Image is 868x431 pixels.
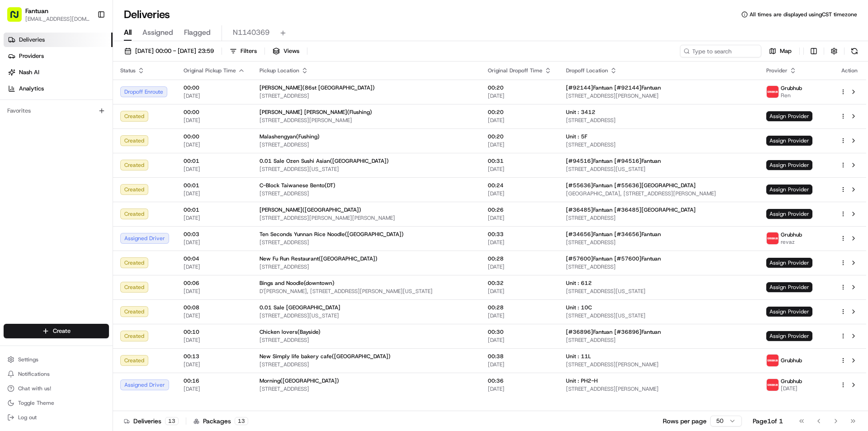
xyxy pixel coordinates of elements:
[184,377,245,384] span: 00:16
[165,417,179,425] div: 13
[184,336,245,344] span: [DATE]
[184,27,211,38] span: Flagged
[184,353,245,360] span: 00:13
[566,336,752,344] span: [STREET_ADDRESS]
[18,165,25,172] img: 1736555255976-a54dd68f-1ca7-489b-9aae-adbdc363a1c4
[566,385,752,393] span: [STREET_ADDRESS][PERSON_NAME]
[767,86,778,98] img: 5e692f75ce7d37001a5d71f1
[488,239,552,246] span: [DATE]
[765,45,796,57] button: Map
[566,328,661,336] span: [#36896]Fantuan [#36896]Fantuan
[259,166,473,173] span: [STREET_ADDRESS][US_STATE]
[25,15,90,23] span: [EMAIL_ADDRESS][DOMAIN_NAME]
[259,214,473,222] span: [STREET_ADDRESS][PERSON_NAME][PERSON_NAME]
[4,382,109,395] button: Chat with us!
[184,263,245,270] span: [DATE]
[140,116,165,127] button: See all
[154,89,165,100] button: Start new chat
[18,202,69,211] span: Knowledge Base
[259,279,335,287] span: Bings and Noodle(downtown)
[781,231,802,238] span: Grubhub
[767,232,778,244] img: 5e692f75ce7d37001a5d71f1
[259,361,473,368] span: [STREET_ADDRESS]
[193,417,248,426] div: Packages
[766,185,812,194] span: Assign Provider
[259,263,473,270] span: [STREET_ADDRESS]
[566,377,598,384] span: Unit : PH2-H
[259,133,320,140] span: Malashengyan(Fushing)
[488,190,552,197] span: [DATE]
[4,104,109,118] div: Favorites
[184,288,245,295] span: [DATE]
[488,336,552,344] span: [DATE]
[566,279,592,287] span: Unit : 612
[781,238,802,246] span: revaz
[184,92,245,99] span: [DATE]
[566,239,752,246] span: [STREET_ADDRESS]
[184,133,245,140] span: 00:00
[840,67,859,74] div: Action
[488,353,552,360] span: 00:38
[4,33,113,47] a: Deliveries
[226,45,261,57] button: Filters
[18,385,51,392] span: Chat with us!
[766,282,812,292] span: Assign Provider
[184,117,245,124] span: [DATE]
[766,67,788,74] span: Provider
[259,92,473,99] span: [STREET_ADDRESS]
[4,324,109,338] button: Create
[4,353,109,366] button: Settings
[9,156,24,171] img: Asif Zaman Khan
[488,117,552,124] span: [DATE]
[766,307,812,317] span: Assign Provider
[4,411,109,424] button: Log out
[488,255,552,262] span: 00:28
[24,58,149,68] input: Clear
[488,377,552,384] span: 00:36
[184,214,245,222] span: [DATE]
[9,132,24,146] img: Asif Zaman Khan
[259,353,391,360] span: New Simply life bakery cafe([GEOGRAPHIC_DATA])
[259,84,375,91] span: [PERSON_NAME](86st [GEOGRAPHIC_DATA])
[90,224,109,231] span: Pylon
[566,231,661,238] span: [#34656]Fantuan [#34656]Fantuan
[19,52,44,60] span: Providers
[41,86,148,95] div: Start new chat
[488,182,552,189] span: 00:24
[9,118,61,125] div: Past conversations
[488,214,552,222] span: [DATE]
[85,202,145,211] span: API Documentation
[184,206,245,213] span: 00:01
[184,190,245,197] span: [DATE]
[9,86,25,103] img: 1736555255976-a54dd68f-1ca7-489b-9aae-adbdc363a1c4
[41,95,124,103] div: We're available if you need us!
[566,141,752,148] span: [STREET_ADDRESS]
[488,385,552,393] span: [DATE]
[566,109,595,116] span: Unit : 3412
[488,109,552,116] span: 00:20
[566,214,752,222] span: [STREET_ADDRESS]
[76,203,84,210] div: 💻
[566,92,752,99] span: [STREET_ADDRESS][PERSON_NAME]
[9,9,27,27] img: Nash
[259,157,389,165] span: 0.01 Sale Ozen Sushi Asian([GEOGRAPHIC_DATA])
[488,312,552,319] span: [DATE]
[663,417,707,426] p: Rows per page
[80,165,101,172] span: 8月14日
[18,399,54,407] span: Toggle Theme
[184,312,245,319] span: [DATE]
[259,385,473,393] span: [STREET_ADDRESS]
[488,304,552,311] span: 00:28
[566,353,591,360] span: Unit : 11L
[488,157,552,165] span: 00:31
[566,288,752,295] span: [STREET_ADDRESS][US_STATE]
[766,111,812,121] span: Assign Provider
[28,140,73,147] span: [PERSON_NAME]
[28,165,73,172] span: [PERSON_NAME]
[259,336,473,344] span: [STREET_ADDRESS]
[848,45,861,57] button: Refresh
[566,312,752,319] span: [STREET_ADDRESS][US_STATE]
[566,117,752,124] span: [STREET_ADDRESS]
[184,279,245,287] span: 00:06
[184,182,245,189] span: 00:01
